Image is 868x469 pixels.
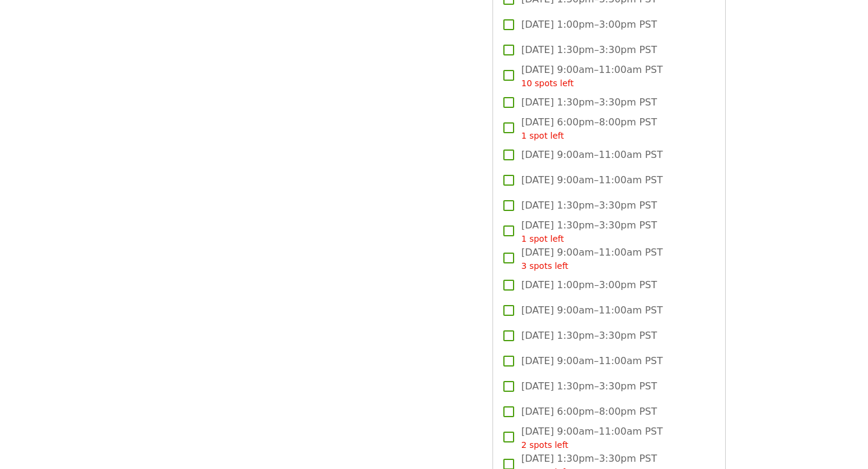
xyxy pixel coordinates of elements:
[521,354,663,368] span: [DATE] 9:00am–11:00am PST
[521,404,657,419] span: [DATE] 6:00pm–8:00pm PST
[521,245,663,272] span: [DATE] 9:00am–11:00am PST
[521,115,657,142] span: [DATE] 6:00pm–8:00pm PST
[521,131,564,140] span: 1 spot left
[521,198,657,213] span: [DATE] 1:30pm–3:30pm PST
[521,95,657,110] span: [DATE] 1:30pm–3:30pm PST
[521,63,663,90] span: [DATE] 9:00am–11:00am PST
[521,218,657,245] span: [DATE] 1:30pm–3:30pm PST
[521,278,657,292] span: [DATE] 1:00pm–3:00pm PST
[521,329,657,343] span: [DATE] 1:30pm–3:30pm PST
[521,78,574,88] span: 10 spots left
[521,148,663,162] span: [DATE] 9:00am–11:00am PST
[521,379,657,394] span: [DATE] 1:30pm–3:30pm PST
[521,43,657,57] span: [DATE] 1:30pm–3:30pm PST
[521,173,663,187] span: [DATE] 9:00am–11:00am PST
[521,440,568,450] span: 2 spots left
[521,303,663,318] span: [DATE] 9:00am–11:00am PST
[521,234,564,244] span: 1 spot left
[521,424,663,452] span: [DATE] 9:00am–11:00am PST
[521,261,568,271] span: 3 spots left
[521,17,657,32] span: [DATE] 1:00pm–3:00pm PST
